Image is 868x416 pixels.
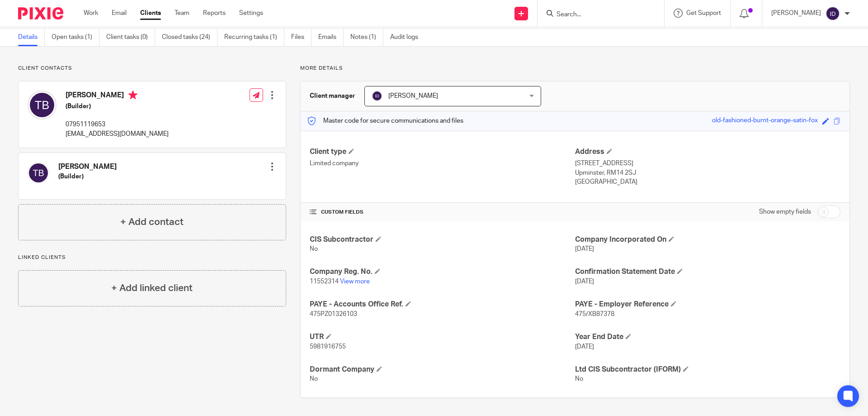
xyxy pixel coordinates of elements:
h5: (Builder) [58,172,117,181]
h4: Company Reg. No. [310,267,575,277]
h4: PAYE - Accounts Office Ref. [310,300,575,309]
h4: Company Incorporated On [575,235,840,244]
span: 475/XB87378 [575,311,614,317]
h4: + Add contact [120,215,184,229]
a: Emails [318,29,344,46]
a: Closed tasks (24) [162,29,217,46]
h4: CUSTOM FIELDS [310,209,575,216]
span: [DATE] [575,344,594,350]
img: Pixie [18,7,63,19]
a: Details [18,29,45,46]
h4: CIS Subcontractor [310,235,575,244]
a: View more [340,278,370,285]
i: Primary [128,91,137,100]
h4: Address [575,147,840,157]
h4: Client type [310,147,575,157]
h4: UTR [310,332,575,342]
span: No [575,376,583,382]
a: Email [112,9,127,18]
a: Audit logs [390,29,425,46]
img: svg%3E [28,162,49,184]
a: Client tasks (0) [106,29,155,46]
h4: Confirmation Statement Date [575,267,840,277]
span: 11552314 [310,278,339,285]
h3: Client manager [310,91,355,100]
h4: Year End Date [575,332,840,342]
span: 5981916755 [310,344,346,350]
a: Work [84,9,98,18]
a: Team [175,9,189,18]
span: [DATE] [575,246,594,252]
img: svg%3E [28,91,57,120]
p: [STREET_ADDRESS] [575,159,840,168]
img: svg%3E [826,6,840,21]
h4: Ltd CIS Subcontractor (IFORM) [575,365,840,374]
span: No [310,376,318,382]
span: No [310,246,318,252]
h4: [PERSON_NAME] [66,91,169,102]
p: [EMAIL_ADDRESS][DOMAIN_NAME] [66,129,169,139]
input: Search [556,11,637,19]
p: Limited company [310,159,575,168]
a: Notes (1) [350,29,383,46]
label: Show empty fields [759,207,811,216]
a: Clients [140,9,161,18]
p: Linked clients [18,254,286,261]
a: Reports [203,9,226,18]
p: [PERSON_NAME] [771,9,821,18]
a: Settings [239,9,263,18]
p: Upminster, RM14 2SJ [575,168,840,177]
span: [DATE] [575,278,594,285]
h4: + Add linked client [111,281,193,295]
p: More details [300,65,850,72]
img: svg%3E [372,91,382,101]
span: Get Support [686,10,721,16]
p: Master code for secure communications and files [307,116,463,125]
span: 475PZ01326103 [310,311,357,317]
div: old-fashioned-burnt-orange-satin-fox [712,116,818,126]
h4: PAYE - Employer Reference [575,300,840,309]
span: [PERSON_NAME] [388,93,438,99]
p: [GEOGRAPHIC_DATA] [575,177,840,186]
h4: [PERSON_NAME] [58,162,117,172]
h5: (Builder) [66,102,169,111]
a: Files [291,29,311,46]
p: Client contacts [18,65,286,72]
a: Recurring tasks (1) [224,29,284,46]
h4: Dormant Company [310,365,575,374]
p: 07951119653 [66,120,169,129]
a: Open tasks (1) [52,29,99,46]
